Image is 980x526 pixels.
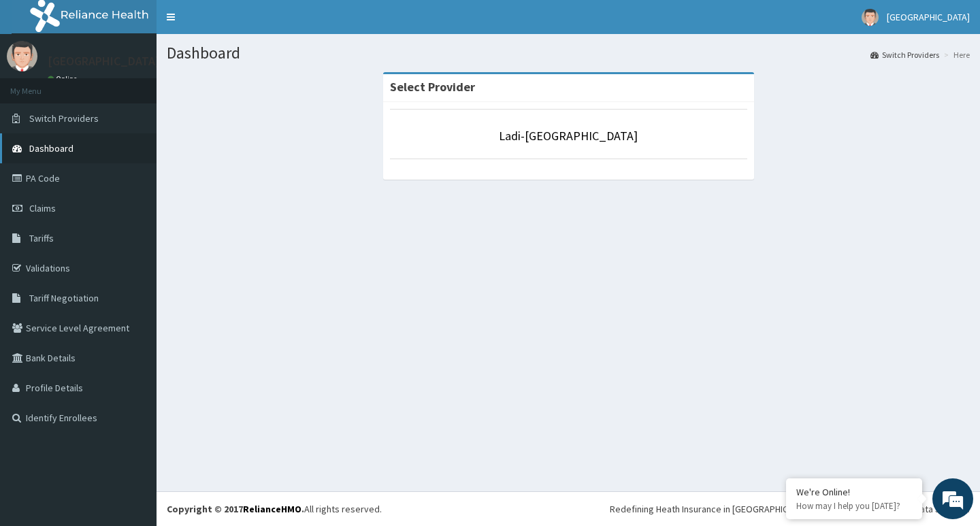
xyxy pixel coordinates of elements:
[48,74,80,84] a: Online
[610,502,970,516] div: Redefining Heath Insurance in [GEOGRAPHIC_DATA] using Telemedicine and Data Science!
[862,9,879,26] img: User Image
[29,232,54,244] span: Tariffs
[941,49,970,61] li: Here
[29,112,99,125] span: Switch Providers
[29,292,99,304] span: Tariff Negotiation
[29,142,73,154] span: Dashboard
[870,49,939,61] a: Switch Providers
[157,491,980,526] footer: All rights reserved.
[167,44,970,62] h1: Dashboard
[796,486,912,498] div: We're Online!
[390,79,475,95] strong: Select Provider
[243,503,301,515] a: RelianceHMO
[7,41,37,71] img: User Image
[796,500,912,512] p: How may I help you today?
[29,202,56,214] span: Claims
[48,55,160,67] p: [GEOGRAPHIC_DATA]
[887,11,970,23] span: [GEOGRAPHIC_DATA]
[499,128,638,144] a: Ladi-[GEOGRAPHIC_DATA]
[167,503,304,515] strong: Copyright © 2017 .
